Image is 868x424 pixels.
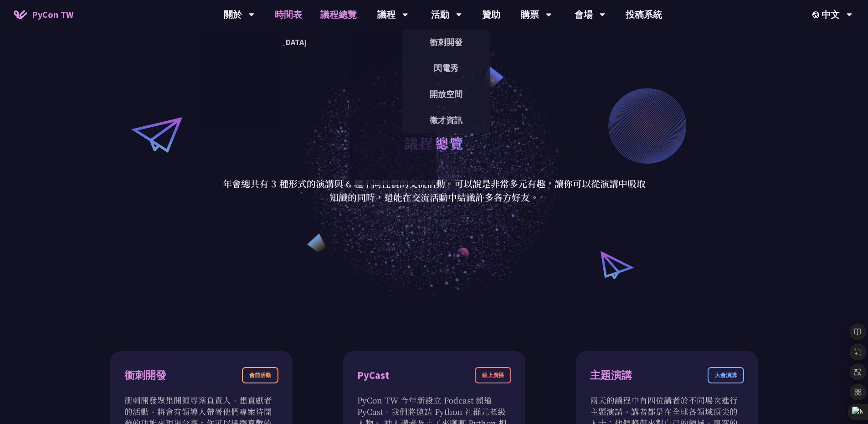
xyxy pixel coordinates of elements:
a: 閃電秀 [402,57,490,79]
div: 線上廣播 [475,367,511,383]
div: 會前活動 [242,367,278,383]
a: 開放空間 [402,83,490,105]
div: 大會演講 [708,367,744,383]
div: PyCast [357,367,390,383]
a: 衝刺開發 [402,31,490,53]
p: 年會總共有 3 種形式的演講與 6 種不同性質的交流活動。可以說是非常多元有趣，讓你可以從演講中吸取知識的同時，還能在交流活動中結識許多各方好友。 [222,177,646,204]
img: Home icon of PyCon TW 2025 [14,10,27,19]
a: PyCon [GEOGRAPHIC_DATA] [195,31,282,53]
img: Locale Icon [812,11,822,18]
a: 徵才資訊 [402,109,490,131]
span: PyCon TW [32,8,73,21]
a: PyCon TW [5,3,82,26]
div: 衝刺開發 [124,367,166,383]
div: 主題演講 [590,367,632,383]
